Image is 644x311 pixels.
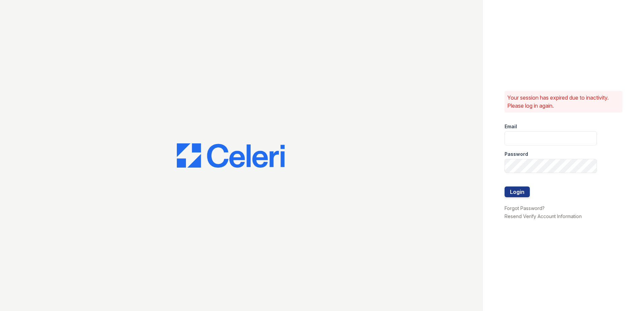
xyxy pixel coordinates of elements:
[507,94,620,110] p: Your session has expired due to inactivity. Please log in again.
[505,186,530,197] button: Login
[505,151,528,158] label: Password
[505,123,517,130] label: Email
[505,205,545,211] a: Forgot Password?
[505,213,582,219] a: Resend Verify Account Information
[177,143,285,168] img: CE_Logo_Blue-a8612792a0a2168367f1c8372b55b34899dd931a85d93a1a3d3e32e68fde9ad4.png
